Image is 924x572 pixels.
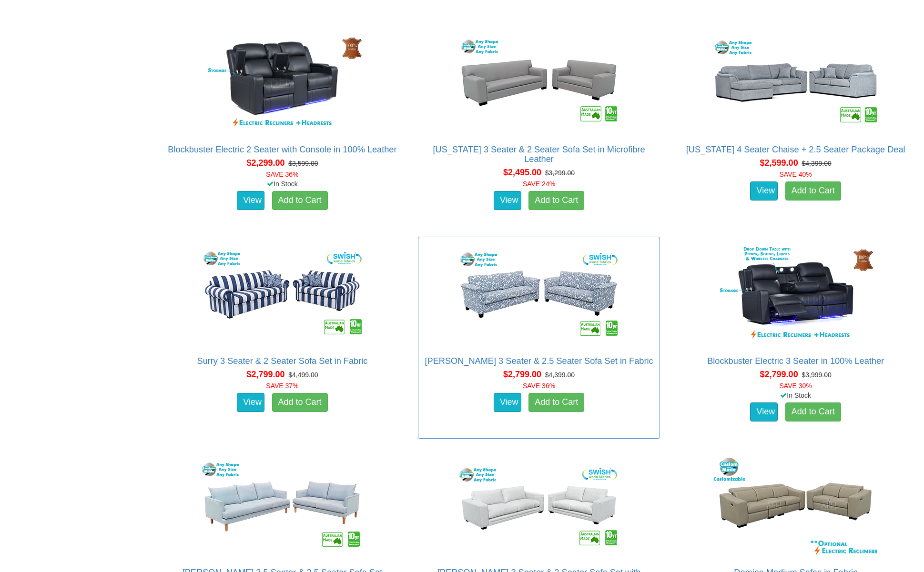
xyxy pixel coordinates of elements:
font: SAVE 36% [266,171,298,178]
del: $3,299.00 [545,169,575,177]
a: Surry 3 Seater & 2 Seater Sofa Set in Fabric [197,356,368,366]
a: [US_STATE] 4 Seater Chaise + 2.5 Seater Package Deal [686,145,905,154]
a: View [494,191,521,210]
img: Blockbuster Electric 2 Seater with Console in 100% Leather [196,30,368,135]
div: In Stock [159,179,406,189]
font: SAVE 24% [523,180,555,188]
a: [PERSON_NAME] 3 Seater & 2.5 Seater Sofa Set in Fabric [425,356,653,366]
a: View [494,393,521,412]
img: Erika 3 Seater & 2 Seater Sofa Set with Feather Wrap Seats [453,453,625,558]
img: Tiffany 3 Seater & 2.5 Seater Sofa Set in Fabric [453,242,625,347]
img: Domino Medium Sofas in Fabric [710,453,882,558]
a: View [237,191,264,210]
span: $2,299.00 [246,158,284,168]
a: View [237,393,264,412]
a: Add to Cart [785,402,841,421]
span: $2,599.00 [760,158,798,168]
a: Add to Cart [272,393,328,412]
a: Blockbuster Electric 3 Seater in 100% Leather [707,356,884,366]
del: $3,599.00 [288,160,318,167]
a: Add to Cart [785,181,841,201]
a: [US_STATE] 3 Seater & 2 Seater Sofa Set in Microfibre Leather [433,145,645,164]
a: View [750,402,778,421]
del: $3,999.00 [802,371,831,379]
font: SAVE 40% [780,171,812,178]
span: $2,799.00 [760,370,798,379]
font: SAVE 30% [780,382,812,390]
img: Surry 3 Seater & 2 Seater Sofa Set in Fabric [196,242,368,347]
span: $2,799.00 [503,370,541,379]
img: Blockbuster Electric 3 Seater in 100% Leather [710,242,882,347]
del: $4,399.00 [545,371,575,379]
span: $2,495.00 [503,168,541,177]
img: Texas 4 Seater Chaise + 2.5 Seater Package Deal [710,30,882,135]
a: Add to Cart [528,393,584,412]
a: Add to Cart [528,191,584,210]
a: Blockbuster Electric 2 Seater with Console in 100% Leather [168,145,396,154]
del: $4,399.00 [802,160,831,167]
div: In Stock [672,391,919,400]
del: $4,499.00 [288,371,318,379]
span: $2,799.00 [246,370,284,379]
font: SAVE 37% [266,382,298,390]
img: Marley 3.5 Seater & 2.5 Seater Sofa Set [196,453,368,558]
a: View [750,181,778,201]
img: California 3 Seater & 2 Seater Sofa Set in Microfibre Leather [453,30,625,135]
a: Add to Cart [272,191,328,210]
font: SAVE 36% [523,382,555,390]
